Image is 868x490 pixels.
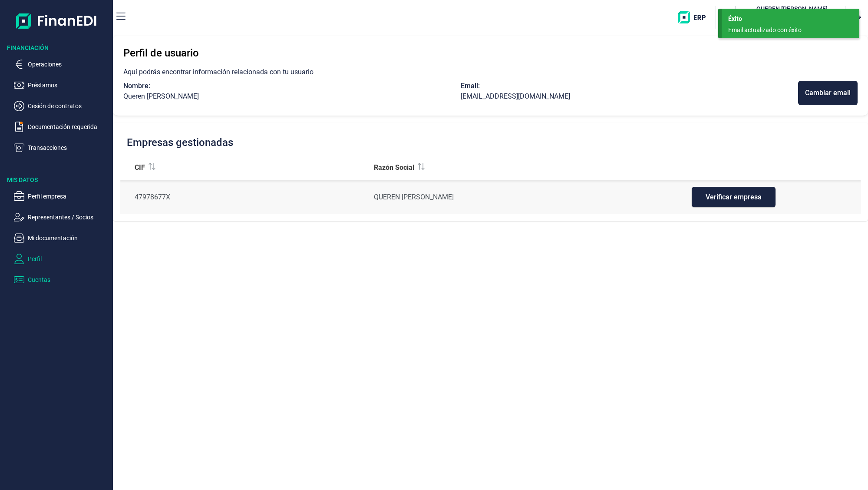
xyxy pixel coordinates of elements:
div: [EMAIL_ADDRESS][DOMAIN_NAME] [461,91,798,102]
p: Transacciones [28,142,109,153]
div: QUEREN [PERSON_NAME] [374,192,607,202]
p: Perfil empresa [28,191,109,202]
span: Verificar empresa [706,194,762,200]
button: Cambiar email [798,81,858,105]
button: Cesión de contratos [14,101,109,111]
button: QUQUEREN [PERSON_NAME]Queren [PERSON_NAME](47978677X) [739,4,842,30]
div: Cambiar email [805,88,851,98]
p: Aquí podrás encontrar información relacionada con tu usuario [123,67,858,77]
p: Préstamos [28,80,109,90]
button: Operaciones [14,59,109,70]
p: Cuentas [28,275,109,285]
button: Perfil [14,254,109,264]
div: 47978677X [135,192,360,202]
p: Cesión de contratos [28,101,109,111]
h3: Perfil de usuario [123,46,858,60]
div: Queren [PERSON_NAME] [123,91,461,102]
p: Mi documentación [28,233,109,243]
button: Documentación requerida [14,122,109,132]
button: Cuentas [14,275,109,285]
p: Representantes / Socios [28,212,109,222]
p: Operaciones [28,59,109,70]
p: Perfil [28,254,109,264]
img: Logo de aplicación [16,7,97,35]
h2: Empresas gestionadas [127,136,233,149]
p: Documentación requerida [28,122,109,132]
button: Verificar empresa [692,187,776,207]
span: CIF [135,162,145,173]
button: Préstamos [14,80,109,90]
button: Transacciones [14,142,109,153]
div: Éxito [728,14,853,23]
img: erp [678,11,712,23]
div: Email: [461,81,798,91]
h3: QUEREN [PERSON_NAME] [756,4,828,13]
div: Email actualizado con éxito [728,26,846,35]
span: Razón Social [374,162,414,173]
button: Mi documentación [14,233,109,243]
div: Nombre: [123,81,461,91]
button: Representantes / Socios [14,212,109,222]
button: Perfil empresa [14,191,109,202]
